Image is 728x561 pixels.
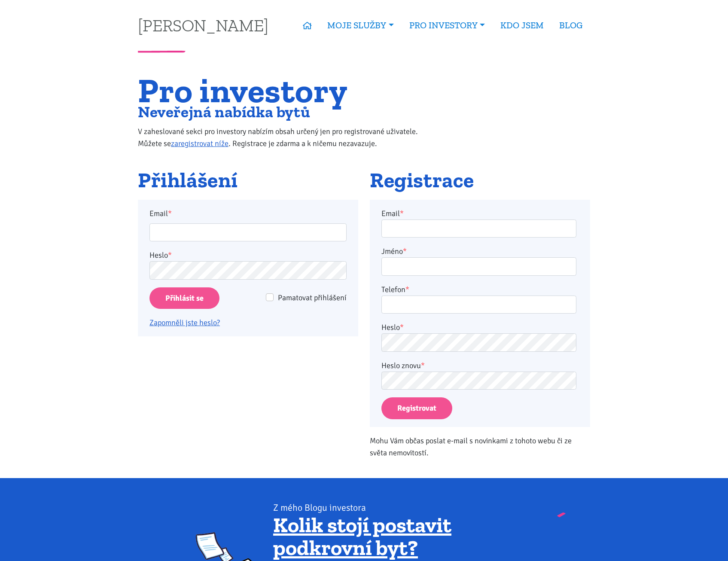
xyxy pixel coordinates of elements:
h1: Pro investory [138,76,436,105]
abbr: required [400,209,404,218]
label: Telefon [381,284,409,296]
abbr: required [400,323,404,332]
a: Kolik stojí postavit podkrovní byt? [273,512,451,561]
a: KDO JSEM [493,15,551,35]
label: Heslo [381,321,404,333]
label: Email [381,207,404,220]
a: BLOG [551,15,590,35]
button: Registrovat [381,397,452,419]
a: [PERSON_NAME] [138,17,268,34]
div: Z mého Blogu investora [273,502,532,514]
label: Jméno [381,245,407,257]
abbr: required [403,247,407,256]
h2: Přihlášení [138,169,358,192]
a: MOJE SLUŽBY [320,15,401,35]
input: Přihlásit se [149,287,219,309]
h2: Registrace [370,169,590,192]
label: Heslo znovu [381,360,425,372]
a: zaregistrovat níže [171,139,228,148]
label: Email [144,207,353,220]
label: Heslo [149,249,172,261]
a: Zapomněli jste heslo? [149,318,220,327]
span: Pamatovat přihlášení [278,293,347,302]
p: Mohu Vám občas poslat e-mail s novinkami z tohoto webu či ze světa nemovitostí. [370,435,590,459]
abbr: required [405,285,409,294]
abbr: required [421,361,425,370]
a: PRO INVESTORY [402,15,493,35]
p: V zaheslované sekci pro investory nabízím obsah určený jen pro registrované uživatele. Můžete se ... [138,125,436,149]
h2: Neveřejná nabídka bytů [138,105,436,119]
